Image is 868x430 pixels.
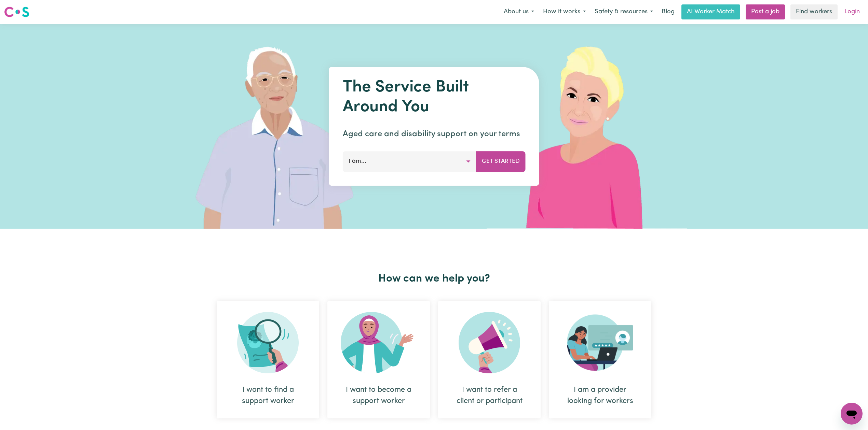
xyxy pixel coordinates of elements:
button: Get Started [476,151,526,172]
img: Careseekers logo [4,6,29,18]
img: Search [237,312,299,373]
button: How it works [539,5,590,19]
div: I am a provider looking for workers [565,384,635,407]
a: AI Worker Match [681,4,740,19]
div: I want to refer a client or participant [438,301,541,418]
button: I am... [343,151,476,172]
h2: How can we help you? [213,272,655,285]
a: Post a job [746,4,785,19]
img: Become Worker [341,312,417,373]
a: Find workers [790,4,838,19]
div: I want to become a support worker [344,384,413,407]
a: Careseekers logo [4,4,29,20]
img: Provider [567,312,633,373]
h1: The Service Built Around You [343,78,526,117]
div: I want to find a support worker [233,384,303,407]
div: I want to find a support worker [217,301,319,418]
a: Blog [657,4,679,19]
button: Safety & resources [590,5,657,19]
button: About us [499,5,539,19]
div: I am a provider looking for workers [549,301,651,418]
div: I want to become a support worker [327,301,430,418]
a: Login [840,4,864,19]
img: Refer [459,312,520,373]
div: I want to refer a client or participant [455,384,524,407]
p: Aged care and disability support on your terms [343,128,526,140]
iframe: Button to launch messaging window [841,403,863,425]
